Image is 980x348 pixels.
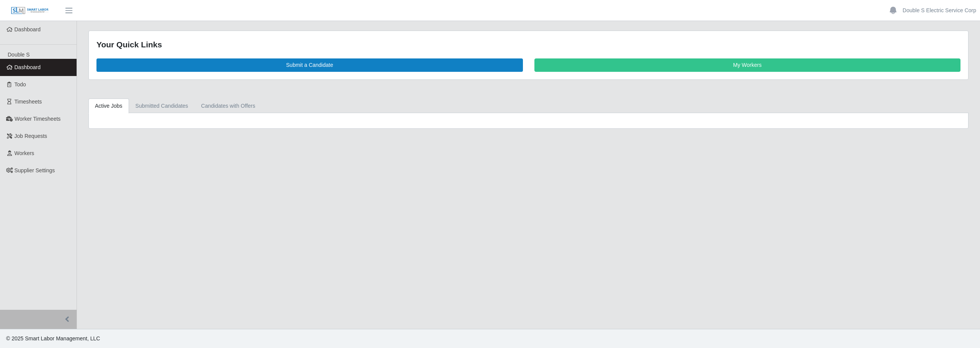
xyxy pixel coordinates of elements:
[15,99,42,105] span: Timesheets
[903,6,976,15] a: Double S Electric Service Corp
[88,99,129,113] a: Active Jobs
[129,99,195,113] a: Submitted Candidates
[15,167,55,173] span: Supplier Settings
[194,99,261,113] a: Candidates with Offers
[8,52,30,58] span: Double S
[534,58,961,72] a: My Workers
[96,39,960,51] div: Your Quick Links
[15,116,60,122] span: Worker Timesheets
[15,64,41,70] span: Dashboard
[15,26,41,32] span: Dashboard
[11,6,49,15] img: SLM Logo
[15,150,34,156] span: Workers
[6,335,100,342] span: © 2025 Smart Labor Management, LLC
[15,81,26,87] span: Todo
[15,133,47,139] span: Job Requests
[96,58,523,72] a: Submit a Candidate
